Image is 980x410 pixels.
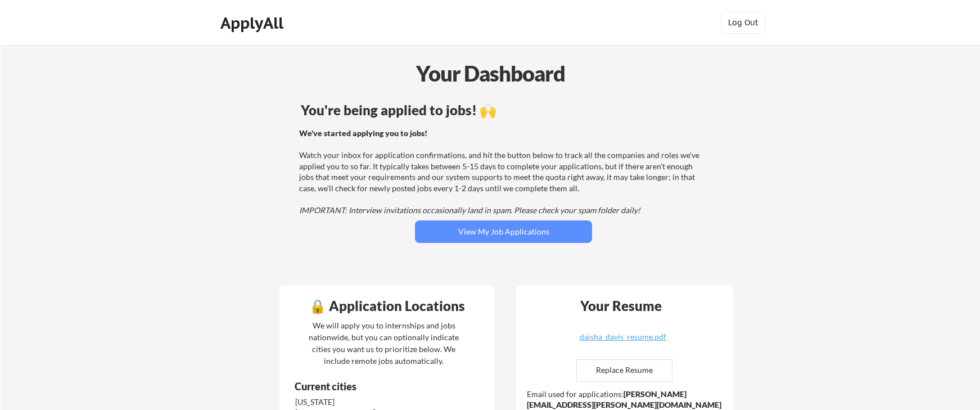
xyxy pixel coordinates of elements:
button: View My Job Applications [415,220,592,243]
strong: [PERSON_NAME][EMAIL_ADDRESS][PERSON_NAME][DOMAIN_NAME] [527,389,721,410]
div: 🔒 Application Locations [282,299,491,313]
div: We will apply you to internships and jobs nationwide, but you can optionally indicate cities you ... [306,319,461,367]
em: IMPORTANT: Interview invitations occasionally land in spam. Please check your spam folder daily! [299,205,640,215]
div: ApplyAll [220,13,287,33]
div: Current cities [295,381,450,391]
div: Your Resume [565,299,676,313]
strong: We've started applying you to jobs! [299,128,427,138]
button: Log Out [721,11,766,34]
div: You're being applied to jobs! 🙌 [301,103,706,117]
a: daisha_davis_resume.pdf [556,333,690,350]
div: daisha_davis_resume.pdf [556,333,690,341]
div: Your Dashboard [1,57,980,89]
div: Watch your inbox for application confirmations, and hit the button below to track all the compani... [299,128,704,216]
